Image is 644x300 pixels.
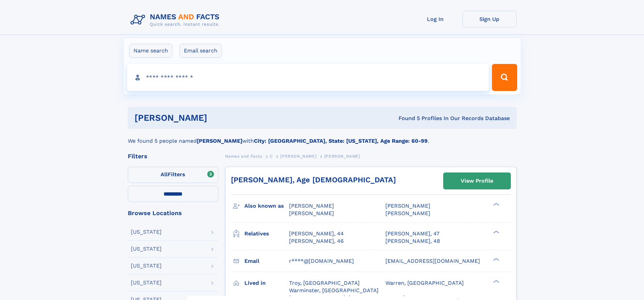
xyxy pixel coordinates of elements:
[289,210,334,216] span: [PERSON_NAME]
[289,280,360,286] span: Troy, [GEOGRAPHIC_DATA]
[492,64,517,91] button: Search Button
[289,203,334,209] span: [PERSON_NAME]
[408,11,462,27] a: Log In
[280,152,316,160] a: [PERSON_NAME]
[131,280,162,285] div: [US_STATE]
[492,279,500,283] div: ❯
[127,64,489,91] input: search input
[385,258,480,264] span: [EMAIL_ADDRESS][DOMAIN_NAME]
[254,138,428,144] b: City: [GEOGRAPHIC_DATA], State: [US_STATE], Age Range: 60-99
[131,263,162,269] div: [US_STATE]
[385,203,430,209] span: [PERSON_NAME]
[161,171,168,178] span: All
[128,129,517,145] div: We found 5 people named with .
[385,280,464,286] span: Warren, [GEOGRAPHIC_DATA]
[462,11,517,27] a: Sign Up
[244,228,289,239] h3: Relatives
[289,230,344,237] a: [PERSON_NAME], 44
[385,237,440,245] a: [PERSON_NAME], 48
[461,173,493,189] div: View Profile
[129,44,172,58] label: Name search
[303,115,510,122] div: Found 5 Profiles In Our Records Database
[324,154,360,159] span: [PERSON_NAME]
[128,153,218,159] div: Filters
[492,257,500,261] div: ❯
[244,277,289,289] h3: Lived in
[135,114,303,122] h1: [PERSON_NAME]
[128,11,225,29] img: Logo Names and Facts
[270,152,273,160] a: C
[225,152,262,160] a: Names and Facts
[270,154,273,159] span: C
[197,138,242,144] b: [PERSON_NAME]
[385,210,430,216] span: [PERSON_NAME]
[131,229,162,235] div: [US_STATE]
[131,246,162,252] div: [US_STATE]
[280,154,316,159] span: [PERSON_NAME]
[385,230,439,237] a: [PERSON_NAME], 47
[444,173,510,189] a: View Profile
[289,237,344,245] a: [PERSON_NAME], 46
[289,287,379,294] span: Warminster, [GEOGRAPHIC_DATA]
[244,200,289,212] h3: Also known as
[180,44,222,58] label: Email search
[492,230,500,234] div: ❯
[244,255,289,267] h3: Email
[128,210,218,216] div: Browse Locations
[128,167,218,183] label: Filters
[231,176,396,184] a: [PERSON_NAME], Age [DEMOGRAPHIC_DATA]
[492,202,500,207] div: ❯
